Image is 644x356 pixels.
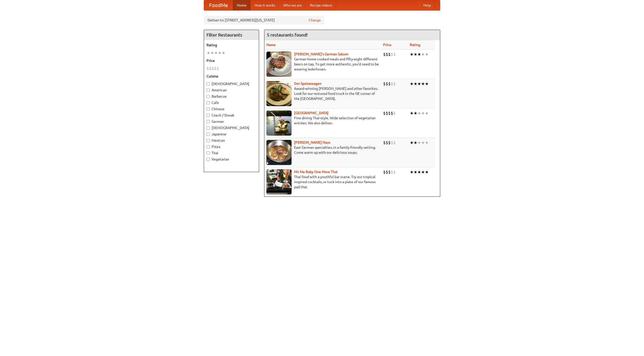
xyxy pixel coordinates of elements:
li: ★ [410,110,414,116]
input: Cafe [207,101,210,104]
label: Czech / Slovak [207,113,256,118]
li: $ [207,66,209,71]
li: ★ [218,50,222,56]
img: babythai.jpg [266,169,292,194]
input: [DEMOGRAPHIC_DATA] [207,82,210,86]
input: Japanese [207,133,210,136]
li: ★ [414,81,417,87]
label: Vegetarian [207,157,256,162]
li: ★ [425,169,429,175]
a: Price [383,43,391,47]
label: Mexican [207,138,256,143]
label: German [207,119,256,124]
a: Help [419,0,435,10]
p: German home-cooked meals and fifty-eight different beers on tap. To get more authentic, you'd nee... [266,57,379,72]
p: Award-winning [PERSON_NAME] and other favorites. Look for our restored food truck in the NE corne... [266,86,379,101]
input: American [207,89,210,92]
div: Deliver to: [STREET_ADDRESS][US_STATE] [204,16,325,25]
li: $ [393,140,396,145]
a: [PERSON_NAME] Haus [294,140,330,144]
li: ★ [425,110,429,116]
li: ★ [421,52,425,57]
a: [PERSON_NAME]'s German Saloon [294,52,348,56]
a: Home [233,0,251,10]
a: How it works [251,0,279,10]
input: Thai [207,151,210,155]
li: ★ [210,50,214,56]
li: $ [393,52,396,57]
li: ★ [410,81,414,87]
li: ★ [410,169,414,175]
h5: Rating [207,43,256,48]
li: ★ [414,140,417,145]
li: $ [383,140,386,145]
li: ★ [417,81,421,87]
input: Czech / Slovak [207,114,210,117]
li: ★ [425,140,429,145]
a: FoodMe [204,0,233,10]
li: $ [383,169,386,175]
li: ★ [425,81,429,87]
p: Fine dining Thai-style. Wide selection of vegetarian entrées. We also deliver. [266,115,379,126]
h5: Cuisine [207,74,256,79]
li: $ [386,110,388,116]
li: $ [383,110,386,116]
li: $ [386,81,388,87]
li: $ [391,110,393,116]
li: ★ [421,140,425,145]
input: Mexican [207,139,210,142]
label: American [207,88,256,93]
a: Recipe videos [306,0,336,10]
p: East German specialties, in a family-friendly setting. Come warm up with our delicious soups. [266,145,379,155]
input: Chinese [207,107,210,111]
a: Who we are [279,0,306,10]
a: Rating [410,43,420,47]
label: Japanese [207,132,256,137]
li: $ [388,140,391,145]
a: Name [266,43,276,47]
li: ★ [425,52,429,57]
label: Barbecue [207,94,256,99]
a: Change [309,18,321,23]
li: ★ [417,52,421,57]
li: $ [386,169,388,175]
label: [DEMOGRAPHIC_DATA] [207,125,256,130]
img: satay.jpg [266,110,292,136]
h4: Filter Restaurants [204,30,259,40]
li: ★ [417,140,421,145]
a: Der Speisewagen [294,82,321,86]
input: Pizza [207,145,210,148]
input: German [207,120,210,123]
h5: Price [207,58,256,63]
input: [DEMOGRAPHIC_DATA] [207,126,210,130]
li: $ [383,81,386,87]
a: Hit Me Baby One More Thai [294,170,338,174]
li: ★ [410,140,414,145]
li: ★ [417,169,421,175]
li: ★ [417,110,421,116]
ng-pluralize: 5 restaurants found! [267,32,308,37]
p: Thai food with a youthful bar scene. Try our tropical inspired cocktails, or tuck into a plate of... [266,174,379,189]
label: Chinese [207,106,256,111]
label: Thai [207,150,256,155]
li: $ [391,169,393,175]
li: $ [217,66,219,71]
li: $ [391,81,393,87]
li: ★ [214,50,218,56]
input: Vegetarian [207,158,210,161]
li: $ [383,52,386,57]
li: $ [214,66,217,71]
label: Cafe [207,100,256,105]
li: ★ [207,50,210,56]
li: $ [386,140,388,145]
li: $ [386,52,388,57]
a: [GEOGRAPHIC_DATA] [294,111,329,115]
li: $ [209,66,212,71]
img: esthers.jpg [266,52,292,77]
li: $ [393,81,396,87]
li: $ [388,169,391,175]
